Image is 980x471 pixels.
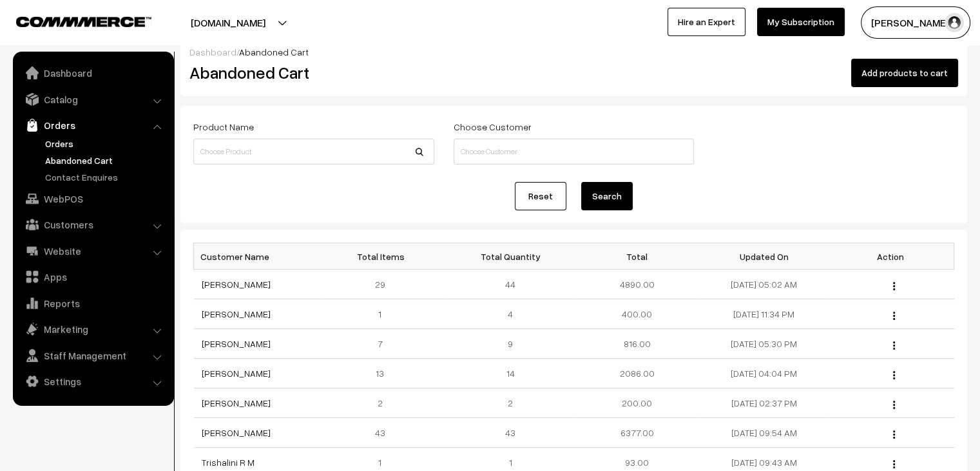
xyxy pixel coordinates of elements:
a: Trishalini R M [202,457,255,468]
th: Action [827,243,954,270]
td: 4890.00 [573,270,700,299]
th: Customer Name [194,243,321,270]
img: tab_keywords_by_traffic_grey.svg [128,75,139,85]
td: 44 [447,270,574,299]
a: [PERSON_NAME] [202,279,271,290]
a: My Subscription [757,8,845,36]
img: tab_domain_overview_orange.svg [35,75,45,85]
a: Website [16,239,169,263]
div: Keywords by Traffic [142,76,217,85]
td: 9 [447,329,574,359]
a: Abandoned Cart [42,154,169,167]
a: Orders [42,137,169,150]
div: Domain Overview [49,76,115,85]
a: WebPOS [16,187,169,210]
div: v 4.0.25 [36,21,63,31]
td: 400.00 [573,299,700,329]
td: [DATE] 05:02 AM [700,270,827,299]
h2: Abandoned Cart [189,63,433,83]
td: [DATE] 11:34 PM [700,299,827,329]
a: Dashboard [189,46,236,57]
td: [DATE] 02:37 PM [700,388,827,418]
td: 2086.00 [573,359,700,388]
a: Orders [16,114,169,137]
td: [DATE] 04:04 PM [700,359,827,388]
img: Menu [893,460,895,468]
a: Staff Management [16,344,169,367]
a: Reports [16,292,169,315]
th: Total [573,243,700,270]
input: Choose Customer [454,139,695,165]
a: COMMMERCE [16,13,129,28]
a: Customers [16,213,169,236]
button: [DOMAIN_NAME] [146,6,311,39]
img: Menu [893,341,895,350]
td: 816.00 [573,329,700,359]
a: Contact Enquires [42,170,169,184]
td: 43 [447,418,574,448]
a: Marketing [16,317,169,341]
button: [PERSON_NAME]… [861,6,970,39]
a: Reset [515,182,566,210]
th: Total Items [320,243,447,270]
a: Dashboard [16,61,169,85]
div: / [189,45,958,59]
img: website_grey.svg [21,34,31,44]
img: Menu [893,371,895,379]
a: [PERSON_NAME] [202,308,271,319]
input: Choose Product [193,139,434,165]
button: Add products to cart [851,59,958,87]
label: Product Name [193,120,254,134]
img: Menu [893,430,895,439]
th: Total Quantity [447,243,574,270]
img: Menu [893,401,895,409]
td: [DATE] 05:30 PM [700,329,827,359]
td: 2 [320,388,447,418]
td: 14 [447,359,574,388]
a: [PERSON_NAME] [202,397,271,408]
td: 1 [320,299,447,329]
a: Apps [16,265,169,288]
td: 29 [320,270,447,299]
a: Settings [16,370,169,393]
td: 13 [320,359,447,388]
td: 43 [320,418,447,448]
td: 4 [447,299,574,329]
img: user [945,13,964,32]
td: 200.00 [573,388,700,418]
img: Menu [893,282,895,290]
a: [PERSON_NAME] [202,368,271,379]
a: [PERSON_NAME] [202,338,271,349]
td: 7 [320,329,447,359]
label: Choose Customer [454,120,532,134]
a: Catalog [16,88,169,111]
img: Menu [893,312,895,320]
span: Abandoned Cart [239,46,309,57]
td: [DATE] 09:54 AM [700,418,827,448]
img: COMMMERCE [16,17,151,26]
td: 2 [447,388,574,418]
th: Updated On [700,243,827,270]
a: [PERSON_NAME] [202,427,271,438]
div: Domain: [DOMAIN_NAME] [34,34,142,44]
a: Hire an Expert [668,8,745,36]
td: 6377.00 [573,418,700,448]
button: Search [581,182,633,210]
img: logo_orange.svg [21,21,31,31]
